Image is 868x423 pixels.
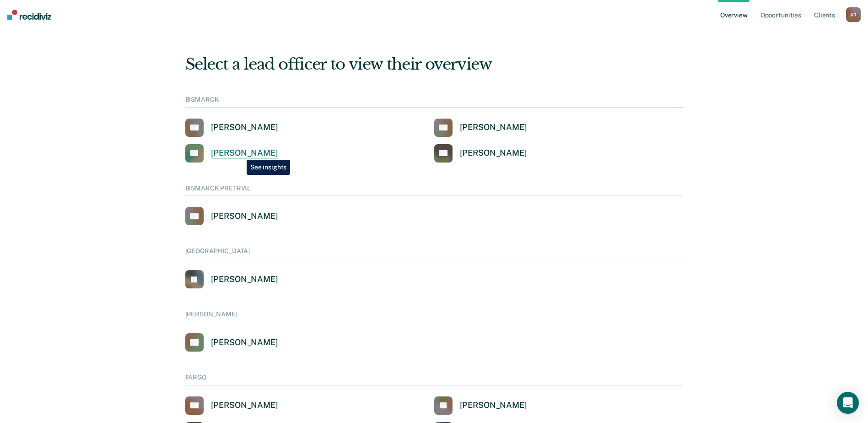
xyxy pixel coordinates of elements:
[185,144,278,163] a: [PERSON_NAME]
[211,400,278,411] div: [PERSON_NAME]
[846,7,861,22] button: AR
[185,374,683,385] div: FARGO
[185,396,278,415] a: [PERSON_NAME]
[837,392,859,414] div: Open Intercom Messenger
[460,148,527,158] div: [PERSON_NAME]
[460,122,527,133] div: [PERSON_NAME]
[434,144,527,163] a: [PERSON_NAME]
[211,274,278,285] div: [PERSON_NAME]
[7,10,51,20] img: Recidiviz
[185,184,683,196] div: BISMARCK PRETRIAL
[211,148,278,158] div: [PERSON_NAME]
[434,396,527,415] a: [PERSON_NAME]
[185,119,278,137] a: [PERSON_NAME]
[185,310,683,322] div: [PERSON_NAME]
[846,7,861,22] div: A R
[185,55,683,74] div: Select a lead officer to view their overview
[185,207,278,225] a: [PERSON_NAME]
[434,119,527,137] a: [PERSON_NAME]
[460,400,527,411] div: [PERSON_NAME]
[185,270,278,288] a: [PERSON_NAME]
[211,211,278,222] div: [PERSON_NAME]
[185,247,683,259] div: [GEOGRAPHIC_DATA]
[185,96,683,108] div: BISMARCK
[185,333,278,352] a: [PERSON_NAME]
[211,122,278,133] div: [PERSON_NAME]
[211,337,278,348] div: [PERSON_NAME]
